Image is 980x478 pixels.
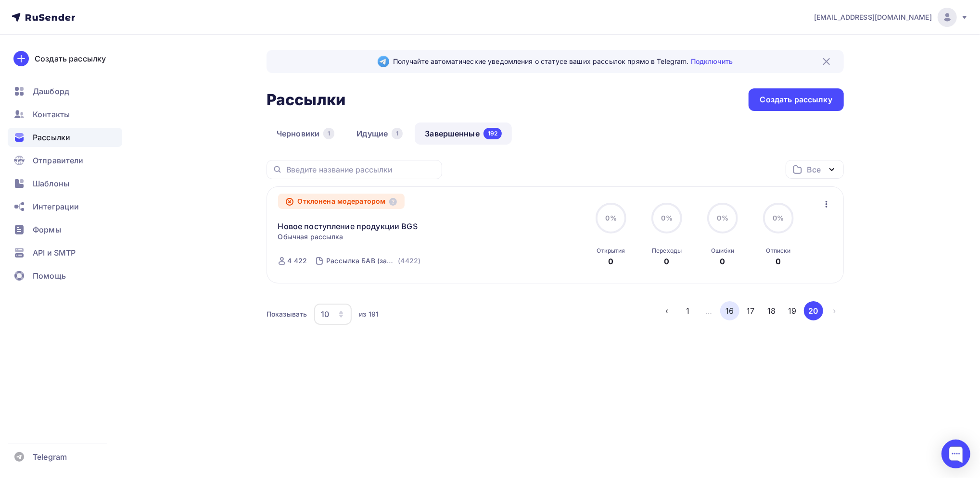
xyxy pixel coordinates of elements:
span: API и SMTP [33,247,76,258]
span: 0% [606,214,617,222]
a: Дашборд [8,82,122,101]
button: Go to page 1 [678,301,698,320]
a: Рассылки [8,128,122,147]
div: Отклонена модератором [278,194,405,209]
button: Go to page 19 [783,301,802,320]
button: Go to page 18 [762,301,781,320]
a: Контакты [8,105,122,124]
button: Все [786,160,844,179]
span: Telegram [33,451,67,463]
span: Помощь [33,270,66,282]
div: 1 [392,128,403,139]
button: Go to page 17 [741,301,760,320]
div: Создать рассылку [35,53,106,64]
div: Все [807,164,821,175]
a: Формы [8,220,122,239]
span: [EMAIL_ADDRESS][DOMAIN_NAME] [814,12,932,22]
a: Шаблоны [8,174,122,193]
span: Дашборд [33,86,69,97]
span: Интеграции [33,201,79,212]
a: Новое поступление продукции BGS [278,221,418,232]
span: 0% [773,214,784,222]
button: Go to page 16 [720,301,739,320]
span: Получайте автоматические уведомления о статусе ваших рассылок прямо в Telegram. [393,57,733,66]
span: Контакты [33,109,70,120]
div: из 191 [359,309,379,319]
div: 192 [484,128,502,139]
span: Формы [33,224,61,235]
div: (4422) [398,256,420,266]
span: Отправители [33,155,84,166]
button: 10 [314,303,352,325]
a: Отправители [8,151,122,170]
ul: Pagination [657,301,844,320]
div: 0 [776,256,781,267]
img: Telegram [378,56,389,67]
div: 0 [609,256,614,267]
div: Рассылка БАВ (загружена [DATE]) [326,256,396,266]
h2: Рассылки [267,90,345,110]
a: Завершенные192 [415,123,512,145]
div: Открытия [597,247,625,255]
a: Подключить [691,57,733,65]
span: 0% [662,214,673,222]
div: Переходы [652,247,682,255]
div: Создать рассылку [760,94,832,105]
span: Обычная рассылка [278,232,344,242]
a: Черновики1 [267,123,344,145]
div: 0 [720,256,725,267]
span: Рассылки [33,132,70,143]
button: Go to previous page [657,301,676,320]
div: 0 [664,256,670,267]
div: Ошибки [711,247,734,255]
a: Идущие1 [346,123,413,145]
a: Рассылка БАВ (загружена [DATE]) (4422) [325,253,421,269]
div: 4 422 [288,256,307,266]
button: Go to page 20 [804,301,823,320]
div: 1 [323,128,334,139]
div: 10 [321,308,329,320]
div: Отписки [766,247,791,255]
div: Показывать [267,309,307,319]
a: [EMAIL_ADDRESS][DOMAIN_NAME] [814,8,968,27]
span: Шаблоны [33,178,69,189]
span: 0% [717,214,728,222]
input: Введите название рассылки [286,164,436,175]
